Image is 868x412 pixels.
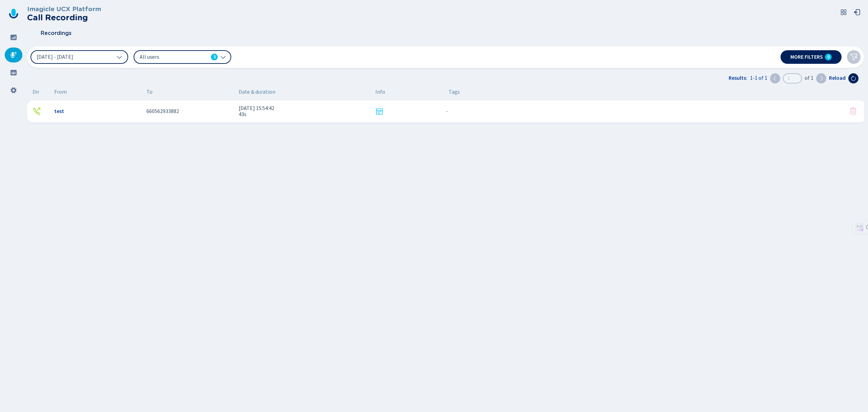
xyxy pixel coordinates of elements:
[27,5,101,13] h3: Imagicle UCX Platform
[854,9,861,16] svg: box-arrow-left
[239,111,370,117] span: 43s
[31,50,128,64] button: [DATE] - [DATE]
[827,54,830,60] span: 0
[5,48,22,62] div: Recordings
[849,107,857,115] button: Your role doesn't allow you to delete this conversation
[220,54,226,60] svg: chevron-down
[10,69,17,76] svg: groups-filled
[239,105,370,111] span: [DATE] 15:54:42
[805,75,813,81] span: of 1
[5,83,22,98] div: Settings
[375,107,383,115] svg: note
[54,108,64,114] span: test
[847,50,861,64] button: Clear filters
[54,89,67,95] span: From
[790,54,823,60] span: More filters
[375,89,385,95] span: Info
[375,107,383,115] div: Notes available
[10,34,17,41] svg: dashboard-filled
[117,54,122,60] svg: chevron-down
[33,89,39,95] span: Dir
[213,54,216,60] span: 3
[446,108,448,114] span: No tags assigned
[818,76,824,81] svg: chevron-right
[772,76,778,81] svg: chevron-left
[729,75,747,81] span: Results:
[239,89,370,95] span: Date & duration
[37,54,73,60] span: [DATE] - [DATE]
[850,53,858,61] svg: funnel-disabled
[816,73,826,83] button: Next page
[781,50,842,64] button: More filters0
[146,89,153,95] span: To
[5,65,22,80] div: Groups
[146,108,179,114] span: 660562933882
[449,89,460,95] span: Tags
[33,107,41,115] div: Outgoing call
[33,107,41,115] svg: telephone-outbound
[10,52,17,58] svg: mic-fill
[848,73,859,83] button: Reload the current page
[140,53,208,61] span: All users
[829,75,846,81] span: Reload
[849,107,857,115] svg: trash-fill
[27,13,101,22] h2: Call Recording
[750,75,767,81] span: 1-1 of 1
[770,73,780,83] button: Previous page
[41,30,72,36] span: Recordings
[851,76,856,81] svg: arrow-clockwise
[5,30,22,45] div: Dashboard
